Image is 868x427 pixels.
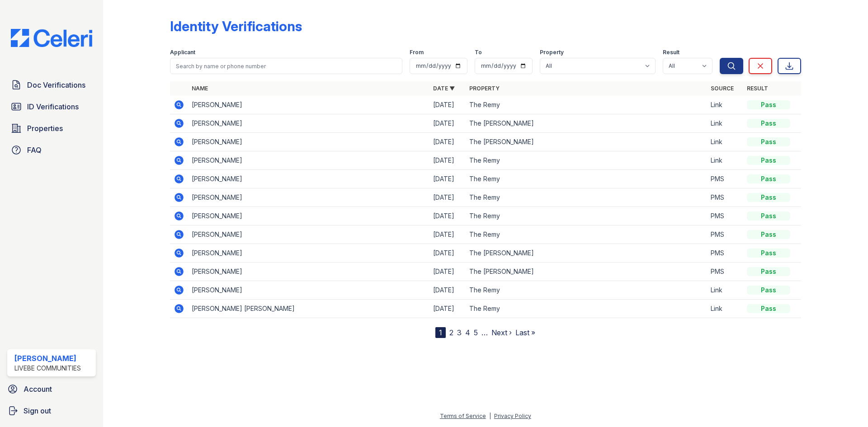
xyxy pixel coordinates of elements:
[475,49,482,56] label: To
[188,96,429,114] td: [PERSON_NAME]
[188,225,429,244] td: [PERSON_NAME]
[188,207,429,225] td: [PERSON_NAME]
[481,327,488,338] span: …
[466,207,707,225] td: The Remy
[170,58,402,74] input: Search by name or phone number
[515,328,535,337] a: Last »
[410,49,424,56] label: From
[429,188,466,207] td: [DATE]
[747,119,790,128] div: Pass
[494,413,531,419] a: Privacy Policy
[707,133,743,151] td: Link
[7,119,96,137] a: Properties
[707,96,743,114] td: Link
[429,225,466,244] td: [DATE]
[188,170,429,188] td: [PERSON_NAME]
[466,114,707,133] td: The [PERSON_NAME]
[747,286,790,295] div: Pass
[449,328,453,337] a: 2
[747,193,790,202] div: Pass
[429,151,466,170] td: [DATE]
[491,328,512,337] a: Next ›
[429,281,466,300] td: [DATE]
[747,304,790,313] div: Pass
[747,137,790,146] div: Pass
[170,49,195,56] label: Applicant
[14,364,81,373] div: LiveBe Communities
[27,80,85,90] span: Doc Verifications
[188,281,429,300] td: [PERSON_NAME]
[192,85,208,92] a: Name
[24,384,52,394] span: Account
[429,300,466,318] td: [DATE]
[429,133,466,151] td: [DATE]
[429,263,466,281] td: [DATE]
[747,174,790,183] div: Pass
[474,328,478,337] a: 5
[663,49,679,56] label: Result
[7,141,96,159] a: FAQ
[747,100,790,109] div: Pass
[188,263,429,281] td: [PERSON_NAME]
[747,230,790,239] div: Pass
[466,281,707,300] td: The Remy
[4,380,99,398] a: Account
[466,263,707,281] td: The [PERSON_NAME]
[707,151,743,170] td: Link
[27,145,42,155] span: FAQ
[707,170,743,188] td: PMS
[707,225,743,244] td: PMS
[27,123,63,134] span: Properties
[711,85,734,92] a: Source
[707,263,743,281] td: PMS
[707,244,743,263] td: PMS
[707,207,743,225] td: PMS
[435,327,446,338] div: 1
[429,96,466,114] td: [DATE]
[747,156,790,165] div: Pass
[466,188,707,207] td: The Remy
[188,188,429,207] td: [PERSON_NAME]
[188,300,429,318] td: [PERSON_NAME] [PERSON_NAME]
[188,151,429,170] td: [PERSON_NAME]
[707,114,743,133] td: Link
[747,211,790,221] div: Pass
[466,151,707,170] td: The Remy
[27,101,79,112] span: ID Verifications
[7,98,96,116] a: ID Verifications
[466,96,707,114] td: The Remy
[433,85,455,92] a: Date ▼
[429,114,466,133] td: [DATE]
[747,249,790,258] div: Pass
[747,85,768,92] a: Result
[24,405,51,416] span: Sign out
[4,402,99,420] a: Sign out
[429,170,466,188] td: [DATE]
[170,18,302,34] div: Identity Verifications
[429,244,466,263] td: [DATE]
[188,133,429,151] td: [PERSON_NAME]
[540,49,564,56] label: Property
[188,244,429,263] td: [PERSON_NAME]
[4,29,99,47] img: CE_Logo_Blue-a8612792a0a2168367f1c8372b55b34899dd931a85d93a1a3d3e32e68fde9ad4.png
[466,133,707,151] td: The [PERSON_NAME]
[466,225,707,244] td: The Remy
[466,244,707,263] td: The [PERSON_NAME]
[707,300,743,318] td: Link
[466,170,707,188] td: The Remy
[489,413,491,419] div: |
[14,353,81,364] div: [PERSON_NAME]
[440,413,486,419] a: Terms of Service
[466,300,707,318] td: The Remy
[469,85,500,92] a: Property
[457,328,462,337] a: 3
[707,281,743,300] td: Link
[188,114,429,133] td: [PERSON_NAME]
[429,207,466,225] td: [DATE]
[7,76,96,94] a: Doc Verifications
[465,328,470,337] a: 4
[707,188,743,207] td: PMS
[747,267,790,276] div: Pass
